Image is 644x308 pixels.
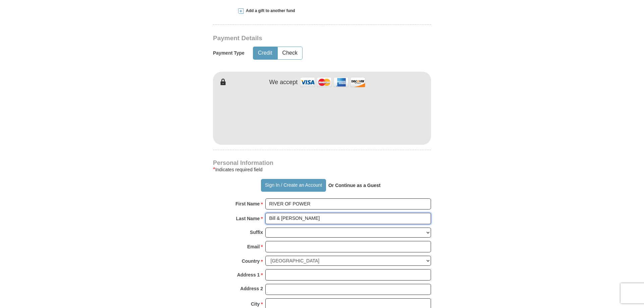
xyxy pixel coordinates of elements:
strong: Suffix [250,228,263,237]
strong: Country [242,256,260,266]
strong: Or Continue as a Guest [328,183,381,188]
button: Credit [253,47,277,59]
strong: Last Name [236,214,260,223]
button: Sign In / Create an Account [261,179,326,192]
strong: Address 1 [237,270,260,280]
img: credit cards accepted [299,75,366,89]
h4: Personal Information [213,160,431,166]
h5: Payment Type [213,50,245,56]
strong: Email [247,242,260,251]
strong: First Name [235,199,260,208]
h4: We accept [269,79,298,86]
div: Indicates required field [213,166,431,174]
span: Add a gift to another fund [244,8,295,14]
h3: Payment Details [213,35,384,42]
button: Check [278,47,302,59]
strong: Address 2 [240,284,263,293]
